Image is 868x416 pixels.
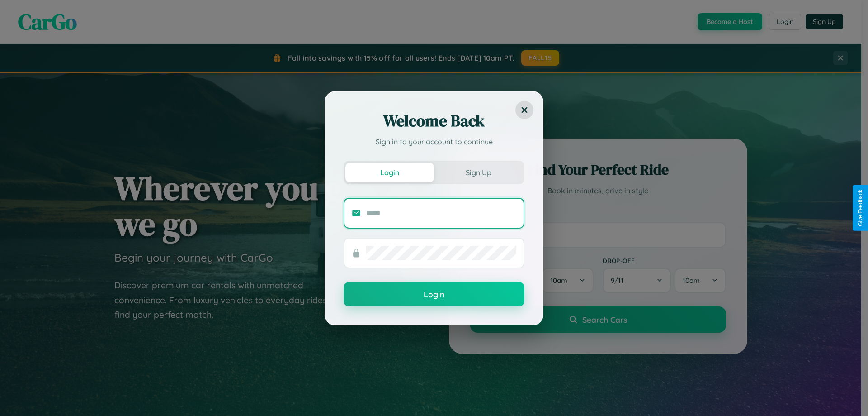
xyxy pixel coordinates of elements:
[857,190,863,226] div: Give Feedback
[344,136,524,147] p: Sign in to your account to continue
[434,163,523,182] button: Sign Up
[345,163,434,182] button: Login
[344,282,524,306] button: Login
[344,110,524,132] h2: Welcome Back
